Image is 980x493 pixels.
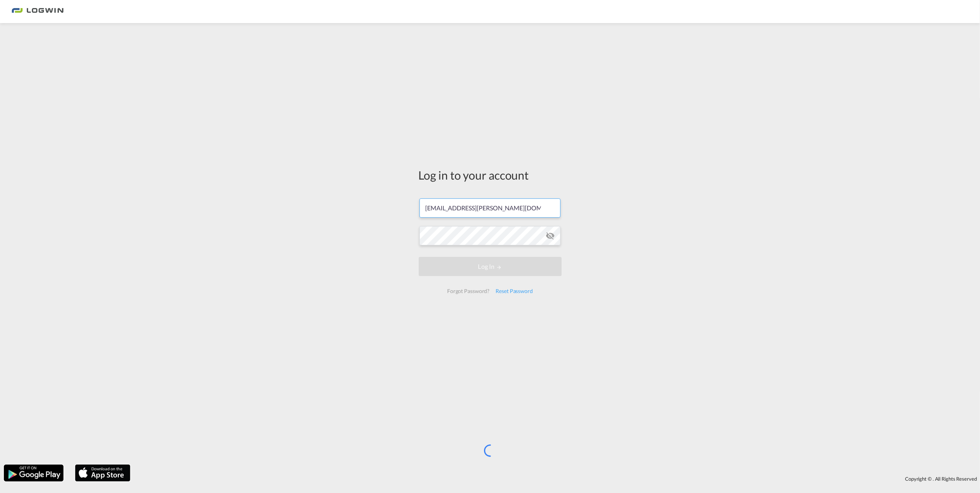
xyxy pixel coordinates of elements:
div: Reset Password [492,284,536,298]
button: LOGIN [419,257,562,276]
input: Enter email/phone number [419,198,561,218]
img: apple.png [74,464,131,482]
img: 2761ae10d95411efa20a1f5e0282d2d7.png [12,3,63,20]
md-icon: icon-eye-off [546,231,555,240]
img: google.png [3,464,64,482]
div: Forgot Password? [444,284,492,298]
div: Log in to your account [419,167,562,183]
div: Copyright © . All Rights Reserved [134,472,980,485]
